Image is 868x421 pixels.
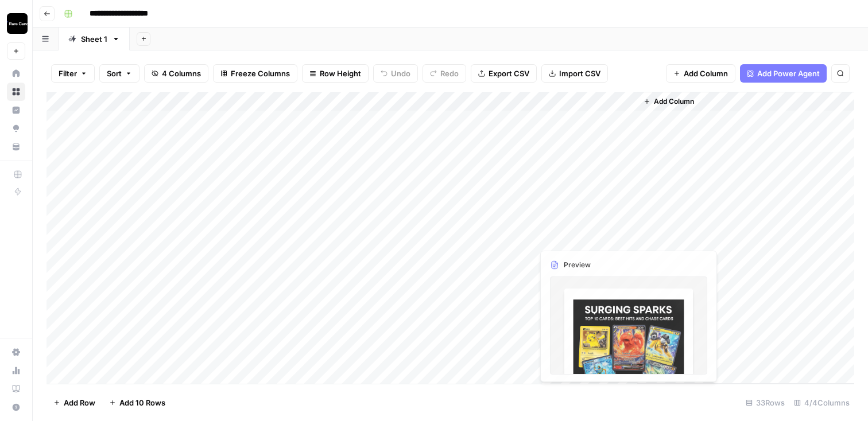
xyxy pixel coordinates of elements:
[559,68,600,79] span: Import CSV
[789,393,854,412] div: 4/4 Columns
[7,380,25,398] a: Learning Hub
[391,68,410,79] span: Undo
[423,64,466,83] button: Redo
[320,68,361,79] span: Row Height
[757,68,820,79] span: Add Power Agent
[7,398,25,416] button: Help + Support
[302,64,369,83] button: Row Height
[471,64,537,83] button: Export CSV
[51,64,95,83] button: Filter
[541,64,608,83] button: Import CSV
[7,83,25,101] a: Browse
[666,64,735,83] button: Add Column
[7,101,25,119] a: Insights
[489,68,529,79] span: Export CSV
[59,28,130,50] a: Sheet 1
[373,64,418,83] button: Undo
[639,94,699,109] button: Add Column
[741,393,789,412] div: 33 Rows
[7,64,25,83] a: Home
[740,64,827,83] button: Add Power Agent
[684,68,728,79] span: Add Column
[59,68,77,79] span: Filter
[64,397,95,408] span: Add Row
[144,64,208,83] button: 4 Columns
[7,343,25,361] a: Settings
[213,64,297,83] button: Freeze Columns
[119,397,165,408] span: Add 10 Rows
[46,393,102,412] button: Add Row
[7,138,25,156] a: Your Data
[7,13,28,34] img: Rare Candy Logo
[81,33,107,45] div: Sheet 1
[231,68,290,79] span: Freeze Columns
[7,361,25,380] a: Usage
[107,68,122,79] span: Sort
[440,68,459,79] span: Redo
[7,9,25,38] button: Workspace: Rare Candy
[102,393,172,412] button: Add 10 Rows
[99,64,139,83] button: Sort
[7,119,25,138] a: Opportunities
[162,68,201,79] span: 4 Columns
[654,96,694,107] span: Add Column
